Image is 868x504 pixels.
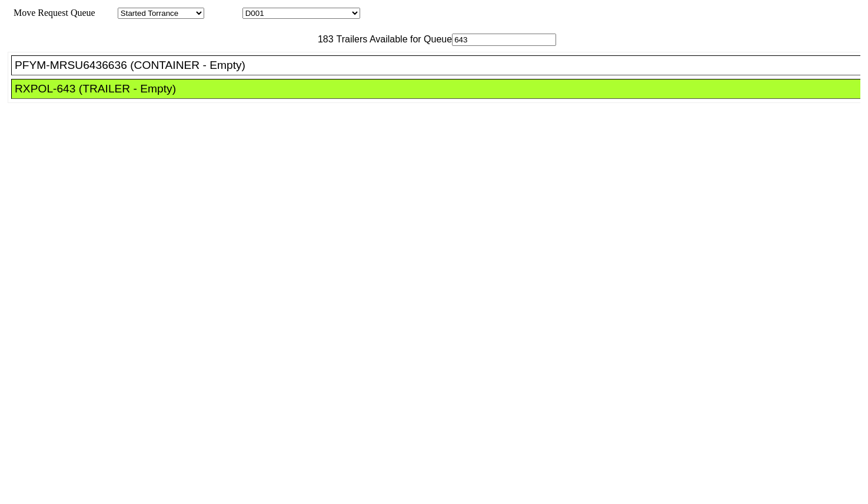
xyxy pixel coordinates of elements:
span: Location [207,8,240,18]
div: RXPOL-643 (TRAILER - Empty) [15,82,867,95]
span: Trailers Available for Queue [334,34,453,44]
span: Move Request Queue [8,8,95,18]
span: Area [97,8,115,18]
span: 183 [312,34,334,44]
div: PFYM-MRSU6436636 (CONTAINER - Empty) [15,59,867,72]
input: Filter Available Trailers [452,34,556,46]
